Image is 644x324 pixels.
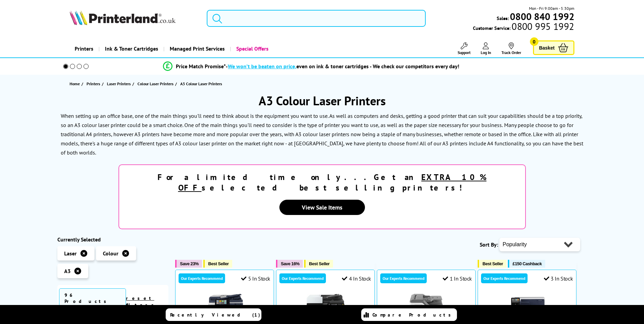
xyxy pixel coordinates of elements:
[304,260,333,268] button: Best Seller
[64,268,71,274] span: A3
[70,10,176,25] img: Printerland Logo
[226,63,459,70] div: - even on ink & toner cartridges - We check our competitors every day!
[443,275,472,282] div: 1 In Stock
[539,43,555,52] span: Basket
[107,80,132,87] a: Laser Printers
[241,275,270,282] div: 5 In Stock
[482,261,503,266] span: Best Seller
[105,40,158,57] span: Ink & Toner Cartridges
[158,172,486,193] strong: For a limited time only...Get an selected best selling printers!
[276,260,303,268] button: Save 16%
[208,261,229,266] span: Best Seller
[64,250,77,257] span: Laser
[59,288,126,314] span: 96 Products Found
[511,23,574,30] span: 0800 995 1992
[163,40,230,57] a: Managed Print Services
[57,93,587,109] h1: A3 Colour Laser Printers
[481,50,491,55] span: Log In
[281,261,299,266] span: Save 16%
[70,40,98,57] a: Printers
[87,80,100,87] span: Printers
[175,260,202,268] button: Save 23%
[501,42,521,55] a: Track Order
[458,50,471,55] span: Support
[544,275,573,282] div: 3 In Stock
[70,80,81,87] a: Home
[533,40,574,55] a: Basket 0
[103,250,118,257] span: Colour
[170,312,260,318] span: Recently Viewed (1)
[166,308,261,321] a: Recently Viewed (1)
[54,60,569,72] li: modal_Promise
[203,260,232,268] button: Best Seller
[473,23,574,31] span: Customer Service:
[57,236,169,243] div: Currently Selected
[279,273,326,283] div: Our Experts Recommend
[180,81,222,86] span: A3 Colour Laser Printers
[87,80,102,87] a: Printers
[508,260,545,268] button: £150 Cashback
[342,275,371,282] div: 4 In Stock
[176,63,226,70] span: Price Match Promise*
[137,80,175,87] a: Colour Laser Printers
[98,40,163,57] a: Ink & Toner Cartridges
[481,42,491,55] a: Log In
[126,295,158,308] a: reset filters
[230,40,274,57] a: Special Offers
[61,112,582,128] p: When setting up an office base, one of the main things you'll need to think about is the equipmen...
[309,261,330,266] span: Best Seller
[481,273,528,283] div: Our Experts Recommend
[497,15,509,21] span: Sales:
[70,10,198,26] a: Printerland Logo
[513,261,542,266] span: £150 Cashback
[510,10,574,23] b: 0800 840 1992
[180,261,199,266] span: Save 23%
[380,273,427,283] div: Our Experts Recommend
[458,42,471,55] a: Support
[529,5,574,12] span: Mon - Fri 9:00am - 5:30pm
[478,260,507,268] button: Best Seller
[137,80,173,87] span: Colour Laser Printers
[530,37,538,46] span: 0
[509,13,574,20] a: 0800 840 1992
[361,308,457,321] a: Compare Products
[372,312,455,318] span: Compare Products
[178,172,487,193] u: EXTRA 10% OFF
[107,80,131,87] span: Laser Printers
[179,273,225,283] div: Our Experts Recommend
[480,241,498,248] span: Sort By:
[279,200,365,215] a: View Sale Items
[228,63,296,70] span: We won’t be beaten on price,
